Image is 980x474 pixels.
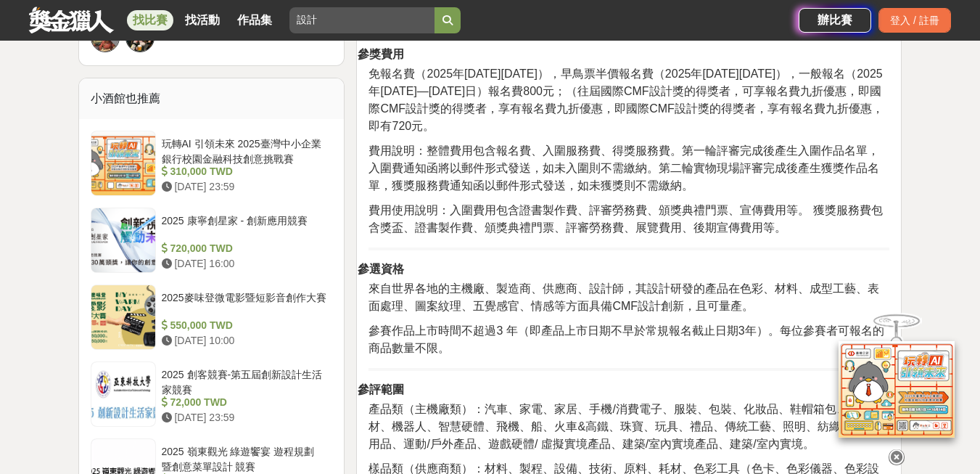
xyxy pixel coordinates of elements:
[380,85,465,97] span: [DATE]—[DATE]
[464,68,691,80] span: [DATE][DATE]），早鳥票半價報名費（2025
[79,78,345,119] div: 小酒館也推薦
[465,85,523,97] span: 日）報名費
[162,410,327,425] div: [DATE] 23:59
[162,164,327,179] div: 310,000 TWD
[91,208,333,273] a: 2025 康寧創星家 - 創新應用競賽 720,000 TWD [DATE] 16:00
[799,8,871,33] a: 辦比賽
[91,131,333,196] a: 玩轉AI 引領未來 2025臺灣中小企業銀行校園金融科技創意挑戰賽 310,000 TWD [DATE] 23:59
[162,444,327,472] div: 2025 嶺東觀光 綠遊饗宴 遊程規劃 暨創意菜單設計 競賽
[368,282,879,312] span: 來自世界各地的主機廠、製造商、供應商、設計師，其設計研發的產品在色彩、材料、成型工藝、表面處理、圖案紋理、五覺感官、情感等方面具備CMF設計創新，且可量產。
[358,383,404,396] strong: 參評範圍
[368,85,380,97] span: 年
[162,333,327,348] div: [DATE] 10:00
[91,361,333,427] a: 2025 創客競賽-第五屆創新設計生活家競賽 72,000 TWD [DATE] 23:59
[162,395,327,410] div: 72,000 TWD
[162,241,327,256] div: 720,000 TWD
[127,10,173,30] a: 找比賽
[162,136,327,164] div: 玩轉AI 引領未來 2025臺灣中小企業銀行校園金融科技創意挑戰賽
[179,10,226,30] a: 找活動
[289,7,435,33] input: 2025「洗手新日常：全民 ALL IN」洗手歌全台徵選
[231,10,278,30] a: 作品集
[162,290,327,318] div: 2025麥味登微電影暨短影音創作大賽
[368,85,883,132] span: 800元；（往屆國際CMF設計獎的得獎者，可享報名費九折優惠，即國際CMF設計獎的得獎者，享有報名費九折優惠，即國際CMF設計獎的得獎者，享有報名費九折優惠，即有720元。
[162,367,327,395] div: 2025 創客競賽-第五屆創新設計生活家競賽
[358,263,404,275] strong: 參選資格
[358,48,404,60] strong: 參獎費用
[368,204,882,234] span: 費用使用說明：入圍費用包含證書製作費、評審勞務費、頒獎典禮門票、宣傳費用等。 獲獎服務費包含獎盃、證書製作費、頒獎典禮門票、評審勞務費、展覽費用、後期宣傳費用等。
[162,213,327,241] div: 2025 康寧創星家 - 創新應用競賽
[691,68,702,80] span: 年
[162,179,327,195] div: [DATE] 23:59
[368,68,453,80] span: 免報名費（2025
[91,285,333,350] a: 2025麥味登微電影暨短影音創作大賽 550,000 TWD [DATE] 10:00
[162,256,327,271] div: [DATE] 16:00
[453,68,464,80] span: 年
[368,324,884,354] span: 參賽作品上市時間不超過3 年（即產品上市日期不早於常規報名截止日期3年）。每位參賽者可報名的商品數量不限。
[702,68,882,80] span: [DATE][DATE]），一般報名（2025
[368,403,887,450] span: 產品類（主機廠類）：汽車、家電、家居、手機/消費電子、服裝、包裝、化妝品、鞋帽箱包、醫療器材、機器人、智慧硬體、飛機、船、火車&高鐵、珠寶、玩具、禮品、傳統工藝、照明、紡織品、嬰兒用品、運動/戶...
[839,334,955,430] img: d2146d9a-e6f6-4337-9592-8cefde37ba6b.png
[162,318,327,333] div: 550,000 TWD
[368,144,879,192] span: 費用說明：整體費用包含報名費、入圍服務費、得獎服務費。第一輪評審完成後產生入圍作品名單，入圍費通知函將以郵件形式發送，如未入圍則不需繳納。第二輪實物現場評審完成後產生獲獎作品名單，獲獎服務費通知...
[878,8,951,33] div: 登入 / 註冊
